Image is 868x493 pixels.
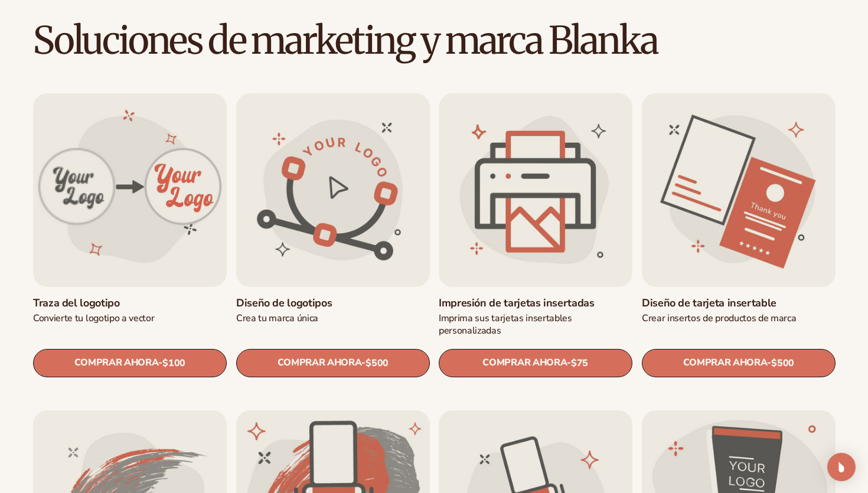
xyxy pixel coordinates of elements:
font: - [361,356,366,369]
a: Diseño de tarjeta insertable [642,296,836,310]
font: $500 [366,357,389,370]
font: - [767,356,771,369]
font: $100 [162,357,185,370]
a: COMPRAR AHORA- $500 [642,349,836,377]
a: COMPRAR AHORA- $75 [439,349,632,377]
a: Traza del logotipo [33,296,227,310]
font: $500 [771,357,794,370]
a: COMPRAR AHORA- $100 [33,349,227,377]
font: - [158,356,162,369]
a: Diseño de logotipos [236,296,430,310]
a: COMPRAR AHORA- $500 [236,349,430,377]
font: COMPRAR AHORA [683,356,767,369]
a: Impresión de tarjetas insertadas [439,296,632,310]
div: Abrir Intercom Messenger [827,453,856,481]
font: COMPRAR AHORA [74,356,159,369]
font: $75 [571,357,588,370]
font: Soluciones de marketing y marca Blanka [33,17,657,64]
font: - [567,356,571,369]
font: COMPRAR AHORA [277,356,361,369]
font: COMPRAR AHORA [482,356,567,369]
